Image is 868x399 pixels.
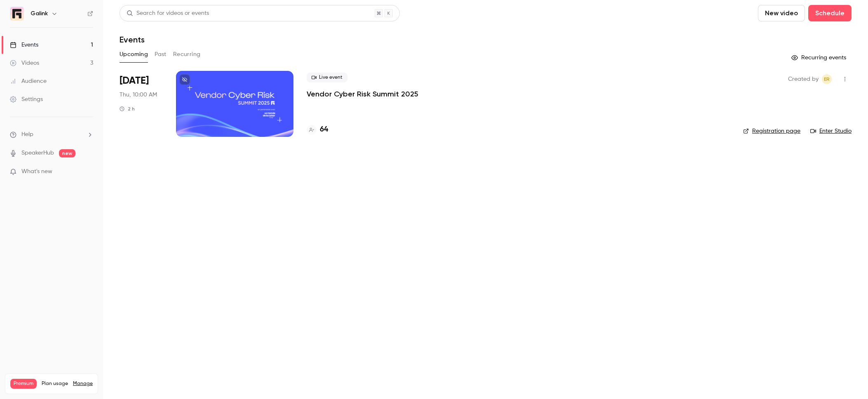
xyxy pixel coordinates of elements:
[120,74,149,87] span: [DATE]
[10,95,43,103] div: Settings
[30,9,48,18] h6: Galink
[10,379,37,389] span: Premium
[758,5,805,21] button: New video
[42,380,68,387] span: Plan usage
[21,149,54,157] a: SpeakerHub
[21,167,52,176] span: What's new
[73,380,93,387] a: Manage
[155,48,167,61] button: Past
[307,89,418,99] a: Vendor Cyber Risk Summit 2025
[10,41,38,49] div: Events
[320,124,328,135] h4: 64
[808,5,852,21] button: Schedule
[59,149,75,157] span: new
[824,74,830,84] span: ER
[120,71,163,137] div: Oct 2 Thu, 10:00 AM (Europe/Paris)
[120,106,135,112] div: 2 h
[810,127,852,135] a: Enter Studio
[127,9,209,18] div: Search for videos or events
[173,48,201,61] button: Recurring
[120,48,148,61] button: Upcoming
[788,74,819,84] span: Created by
[307,124,328,135] a: 64
[10,130,93,139] li: help-dropdown-opener
[822,74,832,84] span: Etienne Retout
[788,51,852,64] button: Recurring events
[120,35,145,45] h1: Events
[743,127,800,135] a: Registration page
[21,130,33,139] span: Help
[307,73,347,82] span: Live event
[10,59,39,67] div: Videos
[10,7,23,20] img: Galink
[120,91,157,99] span: Thu, 10:00 AM
[10,77,47,85] div: Audience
